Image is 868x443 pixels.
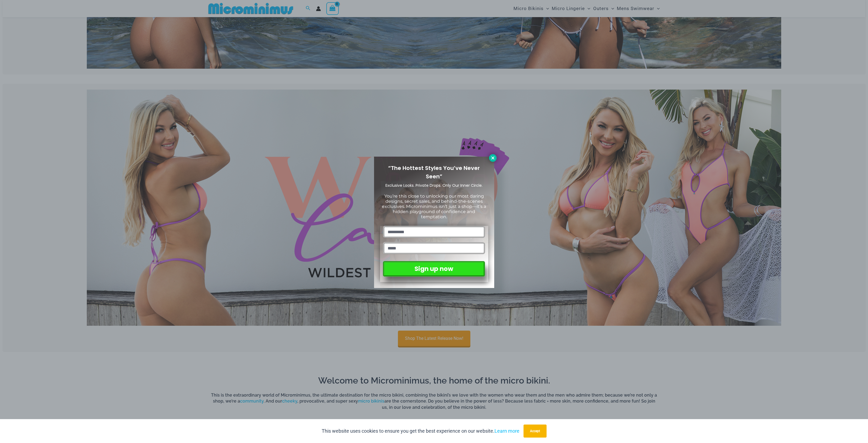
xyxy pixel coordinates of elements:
[388,164,480,180] span: “The Hottest Styles You’ve Never Seen”
[383,261,485,277] button: Sign up now
[524,425,547,438] button: Accept
[322,427,519,435] p: This website uses cookies to ensure you get the best experience on our website.
[382,194,486,220] span: You’re this close to unlocking our most daring designs, secret sales, and behind-the-scenes exclu...
[494,428,519,434] a: Learn more
[385,183,483,188] span: Exclusive Looks. Private Drops. Only Our Inner Circle.
[489,154,497,162] button: Close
